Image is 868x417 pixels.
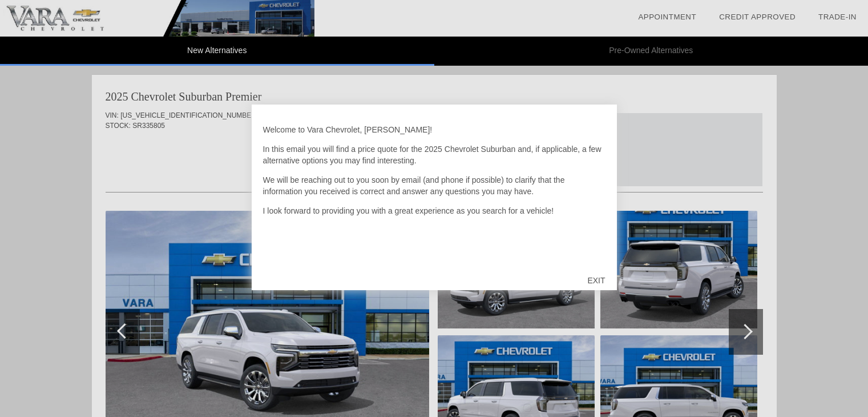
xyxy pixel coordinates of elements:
a: Trade-In [818,13,857,21]
p: Welcome to Vara Chevrolet, [PERSON_NAME]! [263,124,605,135]
p: In this email you will find a price quote for the 2025 Chevrolet Suburban and, if applicable, a f... [263,143,605,166]
a: Credit Approved [719,13,796,21]
p: We will be reaching out to you soon by email (and phone if possible) to clarify that the informat... [263,174,605,197]
a: Appointment [638,13,696,21]
div: EXIT [576,263,616,298]
p: I look forward to providing you with a great experience as you search for a vehicle! [263,205,605,216]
